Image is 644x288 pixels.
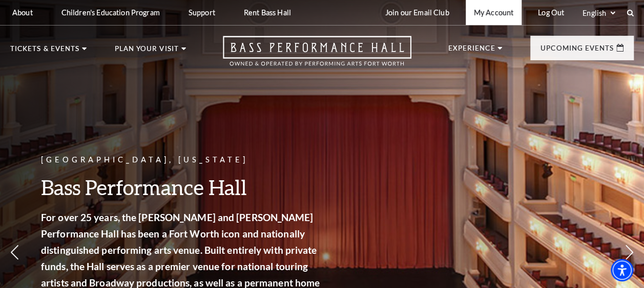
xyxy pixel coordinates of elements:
p: Tickets & Events [10,45,79,58]
p: About [12,8,33,17]
a: Open this option [186,36,448,76]
p: Rent Bass Hall [244,8,291,17]
p: Plan Your Visit [115,45,179,58]
div: Accessibility Menu [611,259,633,281]
p: Experience [448,45,495,57]
p: Children's Education Program [61,8,160,17]
p: [GEOGRAPHIC_DATA], [US_STATE] [41,154,323,166]
p: Upcoming Events [541,45,614,57]
select: Select: [580,8,617,18]
h3: Bass Performance Hall [41,174,323,200]
p: Support [189,8,215,17]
